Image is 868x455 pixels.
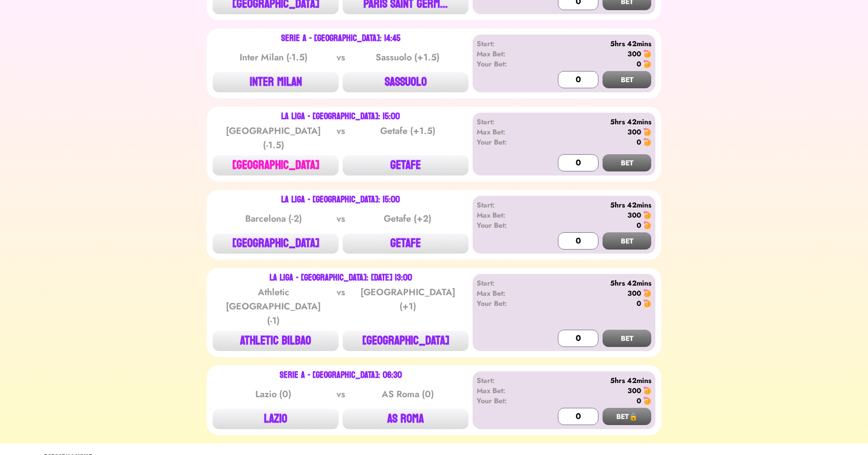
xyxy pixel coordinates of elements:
[213,72,339,92] button: INTER MILAN
[270,274,412,282] div: La Liga - [GEOGRAPHIC_DATA]: [DATE] 13:00
[627,127,641,137] div: 300
[335,50,347,64] div: vs
[643,138,651,146] img: 🍤
[603,330,651,347] button: BET
[477,278,535,288] div: Start:
[477,288,535,298] div: Max Bet:
[477,298,535,308] div: Your Bet:
[535,375,651,386] div: 5hrs 42mins
[477,396,535,406] div: Your Bet:
[356,212,459,226] div: Getafe (+2)
[535,117,651,127] div: 5hrs 42mins
[477,200,535,210] div: Start:
[477,220,535,230] div: Your Bet:
[643,211,651,219] img: 🍤
[343,331,469,351] button: [GEOGRAPHIC_DATA]
[637,396,641,406] div: 0
[643,299,651,307] img: 🍤
[213,155,339,176] button: [GEOGRAPHIC_DATA]
[643,289,651,297] img: 🍤
[477,117,535,127] div: Start:
[222,124,325,152] div: [GEOGRAPHIC_DATA] (-1.5)
[637,220,641,230] div: 0
[335,124,347,152] div: vs
[343,233,469,254] button: GETAFE
[222,387,325,401] div: Lazio (0)
[477,59,535,69] div: Your Bet:
[213,233,339,254] button: [GEOGRAPHIC_DATA]
[477,49,535,59] div: Max Bet:
[643,387,651,395] img: 🍤
[356,50,459,64] div: Sassuolo (+1.5)
[335,285,347,328] div: vs
[222,50,325,64] div: Inter Milan (-1.5)
[335,212,347,226] div: vs
[356,124,459,152] div: Getafe (+1.5)
[477,210,535,220] div: Max Bet:
[356,387,459,401] div: AS Roma (0)
[637,137,641,147] div: 0
[213,331,339,351] button: ATHLETIC BILBAO
[477,386,535,396] div: Max Bet:
[477,137,535,147] div: Your Bet:
[535,278,651,288] div: 5hrs 42mins
[643,50,651,58] img: 🍤
[627,210,641,220] div: 300
[637,298,641,308] div: 0
[643,221,651,229] img: 🍤
[477,39,535,49] div: Start:
[477,127,535,137] div: Max Bet:
[280,371,402,379] div: Serie A - [GEOGRAPHIC_DATA]: 06:30
[627,49,641,59] div: 300
[477,375,535,386] div: Start:
[643,397,651,405] img: 🍤
[222,212,325,226] div: Barcelona (-2)
[603,408,651,425] button: BET🔒
[627,288,641,298] div: 300
[643,60,651,68] img: 🍤
[356,285,459,328] div: [GEOGRAPHIC_DATA] (+1)
[281,34,400,43] div: Serie A - [GEOGRAPHIC_DATA]: 14:45
[213,409,339,429] button: LAZIO
[603,154,651,171] button: BET
[335,387,347,401] div: vs
[627,386,641,396] div: 300
[643,128,651,136] img: 🍤
[343,155,469,176] button: GETAFE
[535,39,651,49] div: 5hrs 42mins
[222,285,325,328] div: Athletic [GEOGRAPHIC_DATA] (-1)
[343,409,469,429] button: AS ROMA
[343,72,469,92] button: SASSUOLO
[603,232,651,250] button: BET
[535,200,651,210] div: 5hrs 42mins
[637,59,641,69] div: 0
[281,196,400,204] div: La Liga - [GEOGRAPHIC_DATA]: 15:00
[603,71,651,88] button: BET
[281,113,400,121] div: La Liga - [GEOGRAPHIC_DATA]: 15:00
